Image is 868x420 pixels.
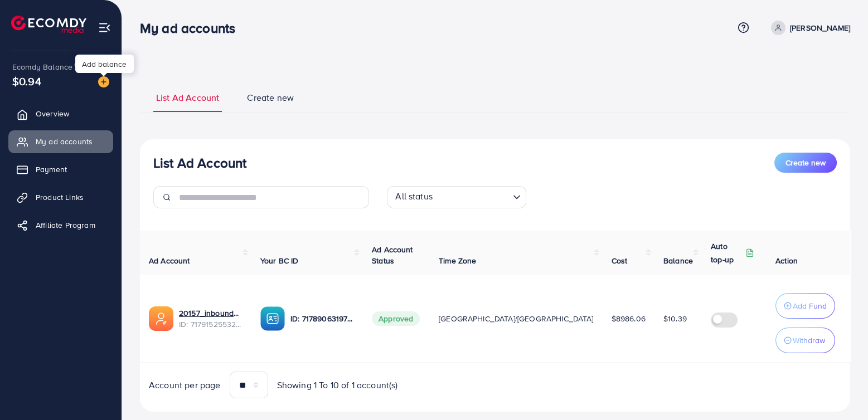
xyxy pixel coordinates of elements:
a: Affiliate Program [8,214,113,236]
span: Create new [785,157,826,168]
p: Withdraw [793,334,825,347]
a: Overview [8,102,113,125]
img: ic-ads-acc.e4c84228.svg [149,306,173,331]
span: List Ad Account [156,91,219,104]
input: Search for option [436,188,508,206]
span: Overview [36,108,69,119]
div: <span class='underline'>20157_inbound_1671531817430</span></br>7179152553299525633 [179,307,243,330]
img: menu [98,21,111,34]
div: Search for option [387,186,526,208]
span: Action [775,255,798,266]
a: My ad accounts [8,130,113,153]
button: Create new [774,153,837,173]
p: ID: 7178906319750234114 [290,312,354,325]
span: Your BC ID [260,255,299,266]
h3: List Ad Account [153,155,246,171]
span: $10.39 [663,313,687,324]
span: [GEOGRAPHIC_DATA]/[GEOGRAPHIC_DATA] [439,313,594,324]
span: Affiliate Program [36,219,95,231]
a: Product Links [8,186,113,208]
span: All status [393,188,435,206]
span: Ecomdy Balance [12,61,72,72]
p: [PERSON_NAME] [790,21,850,35]
button: Withdraw [775,328,835,353]
a: [PERSON_NAME] [767,21,850,35]
img: logo [11,16,86,33]
a: 20157_inbound_1671531817430 [179,307,243,319]
span: Balance [663,255,693,266]
p: Auto top-up [711,240,743,266]
div: Add balance [75,55,134,73]
span: Time Zone [439,255,476,266]
img: ic-ba-acc.ded83a64.svg [260,306,285,331]
span: Ad Account Status [372,244,413,266]
iframe: Chat [821,370,860,412]
span: Showing 1 To 10 of 1 account(s) [277,379,398,392]
span: $0.94 [12,73,41,89]
span: Cost [612,255,628,266]
span: $8986.06 [612,313,646,324]
span: Approved [372,311,420,326]
span: My ad accounts [36,136,93,147]
a: Payment [8,158,113,180]
p: Add Fund [793,299,827,312]
img: image [98,76,109,87]
span: Payment [36,164,67,175]
h3: My ad accounts [140,20,244,36]
span: Create new [247,91,294,104]
span: ID: 7179152553299525633 [179,319,243,330]
span: Account per page [149,379,221,392]
button: Add Fund [775,293,835,319]
span: Product Links [36,192,84,203]
span: Ad Account [149,255,190,266]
